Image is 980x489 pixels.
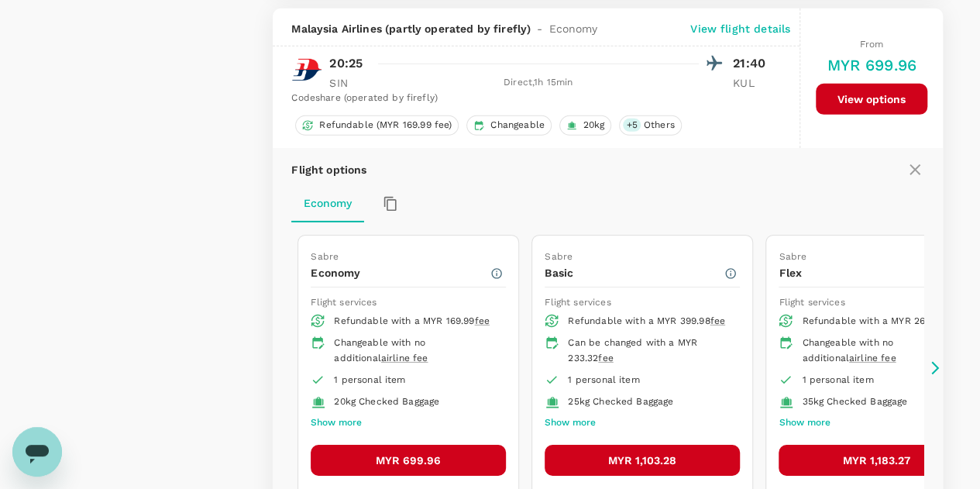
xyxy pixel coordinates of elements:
iframe: Button to launch messaging window [12,427,62,477]
span: - [531,21,548,36]
span: 25kg Checked Baggage [568,396,673,407]
span: Sabre [779,251,806,262]
div: Direct , 1h 15min [377,75,699,91]
p: View flight details [690,21,790,36]
span: + 5 [623,119,640,132]
span: Flight services [311,297,377,308]
span: Sabre [545,251,573,262]
button: MYR 699.96 [311,445,506,476]
div: Can be changed with a MYR 233.32 [568,336,727,367]
button: Show more [545,413,596,433]
p: 21:40 [733,54,772,73]
span: airline fee [381,353,428,363]
span: Sabre [311,251,339,262]
span: airline fee [849,353,896,363]
button: MYR 1,103.28 [545,445,740,476]
span: 1 personal item [802,374,873,385]
button: MYR 1,183.27 [779,445,974,476]
span: From [860,39,884,50]
span: 20kg Checked Baggage [334,396,439,407]
div: Refundable with a MYR 266.65 [802,314,961,329]
span: Malaysia Airlines (partly operated by firefly) [291,21,531,36]
h6: MYR 699.96 [827,53,916,77]
p: SIN [329,75,368,91]
span: 1 personal item [334,374,405,385]
img: MH [291,54,322,85]
div: Refundable with a MYR 399.98 [568,314,727,329]
div: Refundable with a MYR 169.99 [334,314,493,329]
button: Show more [779,413,830,433]
span: 1 personal item [568,374,639,385]
button: Economy [291,185,364,222]
span: Refundable (MYR 169.99 fee) [313,119,458,132]
span: Economy [548,21,597,36]
p: 20:25 [329,54,363,73]
div: +5Others [619,115,681,136]
span: 35kg Checked Baggage [802,396,907,407]
p: Flex [779,265,958,281]
p: Economy [311,265,490,281]
span: fee [710,315,724,326]
button: Show more [311,413,362,433]
span: fee [474,315,489,326]
p: Flight options [291,162,366,177]
span: Flight services [545,297,610,308]
p: KUL [733,75,772,91]
span: Changeable [484,119,551,132]
button: View options [816,84,927,115]
p: Basic [545,265,724,281]
div: 20kg [559,115,612,136]
span: Others [638,119,681,132]
div: Codeshare (operated by firefly) [291,91,772,106]
div: Changeable with no additional [802,336,961,367]
div: Refundable (MYR 169.99 fee) [295,115,459,136]
span: fee [598,353,613,363]
div: Changeable with no additional [334,336,493,367]
span: 20kg [577,119,611,132]
span: Flight services [779,297,844,308]
div: Changeable [466,115,552,136]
